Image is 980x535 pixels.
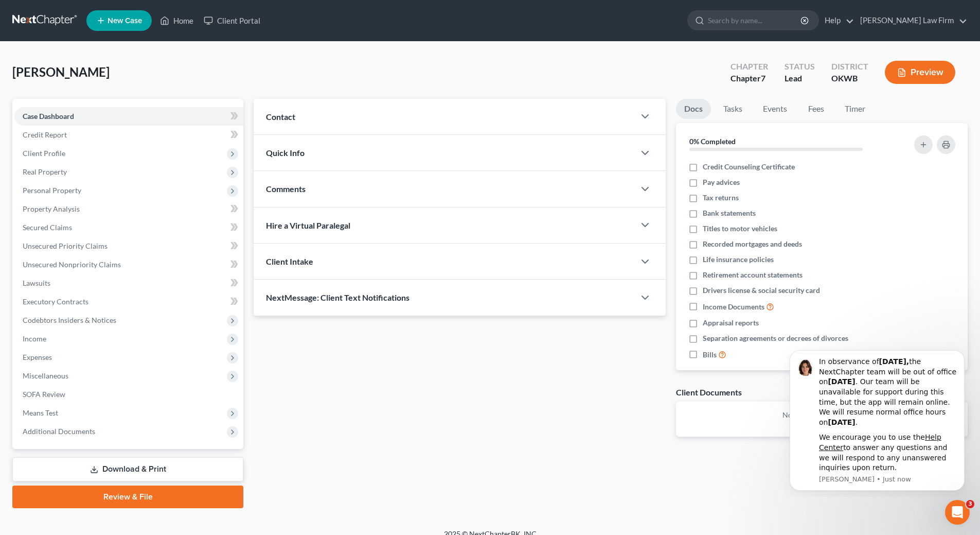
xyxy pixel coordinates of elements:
a: Lawsuits [14,274,243,292]
a: Events [755,99,795,119]
input: Search by name... [708,11,802,30]
div: Chapter [730,73,768,84]
a: Help [819,11,854,30]
span: 3 [966,500,974,508]
span: [PERSON_NAME] [12,64,110,79]
a: Property Analysis [14,200,243,218]
span: Unsecured Priority Claims [23,241,108,250]
span: Property Analysis [23,204,80,213]
a: SOFA Review [14,385,243,404]
a: Timer [836,99,874,119]
a: [PERSON_NAME] Law Firm [855,11,967,30]
span: Means Test [23,408,58,417]
a: Tasks [715,99,751,119]
span: Case Dashboard [23,112,74,120]
a: Unsecured Nonpriority Claims [14,255,243,274]
span: Miscellaneous [23,371,68,380]
span: Credit Report [23,130,67,139]
span: Appraisal reports [703,318,759,328]
span: NextMessage: Client Text Notifications [266,292,409,302]
span: Quick Info [266,148,305,158]
span: Comments [266,184,306,194]
strong: 0% Completed [689,137,736,146]
iframe: Intercom live chat [945,500,970,525]
span: Recorded mortgages and deeds [703,239,802,249]
p: No client documents yet. [684,410,959,420]
a: Secured Claims [14,218,243,237]
span: Client Intake [266,256,313,266]
span: SOFA Review [23,390,65,399]
span: Income Documents [703,302,764,312]
span: Client Profile [23,149,65,158]
a: Client Portal [199,11,265,30]
span: Bank statements [703,208,756,218]
span: Unsecured Nonpriority Claims [23,260,121,269]
div: Status [785,61,815,73]
span: New Case [108,17,142,25]
span: Additional Documents [23,427,95,436]
a: Fees [799,99,832,119]
a: Unsecured Priority Claims [14,237,243,255]
span: Credit Counseling Certificate [703,162,795,172]
span: Bills [703,350,717,360]
span: Codebtors Insiders & Notices [23,316,116,324]
a: Case Dashboard [14,107,243,126]
a: Review & File [12,486,243,508]
a: Home [155,11,199,30]
span: Contact [266,112,295,122]
a: Credit Report [14,126,243,144]
span: Retirement account statements [703,270,803,280]
div: Client Documents [676,387,742,398]
span: Tax returns [703,193,739,203]
span: Life insurance policies [703,254,774,265]
span: Drivers license & social security card [703,285,820,296]
span: Real Property [23,167,67,176]
span: Lawsuits [23,279,50,287]
span: Income [23,334,46,343]
span: Titles to motor vehicles [703,223,777,234]
span: Personal Property [23,186,81,195]
span: 7 [761,73,765,83]
span: Executory Contracts [23,297,88,306]
a: Executory Contracts [14,292,243,311]
div: Lead [785,73,815,84]
iframe: Intercom notifications message [774,341,980,497]
a: Download & Print [12,457,243,481]
span: Hire a Virtual Paralegal [266,220,350,230]
span: Separation agreements or decrees of divorces [703,333,848,343]
div: District [831,61,868,73]
div: OKWB [831,73,868,84]
span: Secured Claims [23,223,72,232]
button: Preview [885,61,955,84]
a: Docs [676,99,711,119]
div: Chapter [730,61,768,73]
span: Pay advices [703,177,740,187]
span: Expenses [23,353,52,361]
